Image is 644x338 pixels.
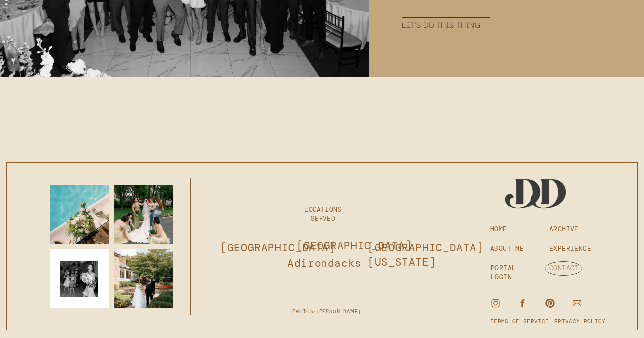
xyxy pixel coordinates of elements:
[549,244,595,253] a: EXPERIENCE
[292,309,368,313] h3: PHOTOS: [PERSON_NAME]
[50,185,109,244] img: what summer love feels like second shot for @kristynmehlphoto 💛
[287,256,359,273] a: Adirondacks
[490,244,528,253] a: ABOUT ME
[114,185,173,244] img: part one of L + B’s gorgeous spring day ❤️ photography + content creation: @danielladiazphoto ven...
[220,241,274,257] a: [GEOGRAPHIC_DATA]
[297,239,348,255] a: [GEOGRAPHIC_DATA]
[114,249,173,308] img: Never know where I might pop up when I’m trying to get as many angles as I can during purely cand...
[490,225,535,234] a: HOME
[402,18,490,29] a: Let’s do this thing
[549,225,594,234] a: ARCHIVE
[549,264,602,273] a: CONTACT
[50,249,109,308] img: When you are genuinely enjoying your day and living in the moment, it comes through in your photo...
[490,318,556,327] a: TERMS OF SERVICE
[554,318,614,327] a: PRIVACY POLICY
[491,264,535,273] a: PORTAL LOGIN
[368,241,428,257] a: [GEOGRAPHIC_DATA][US_STATE]
[292,205,354,214] p: LOCATIONS SERVED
